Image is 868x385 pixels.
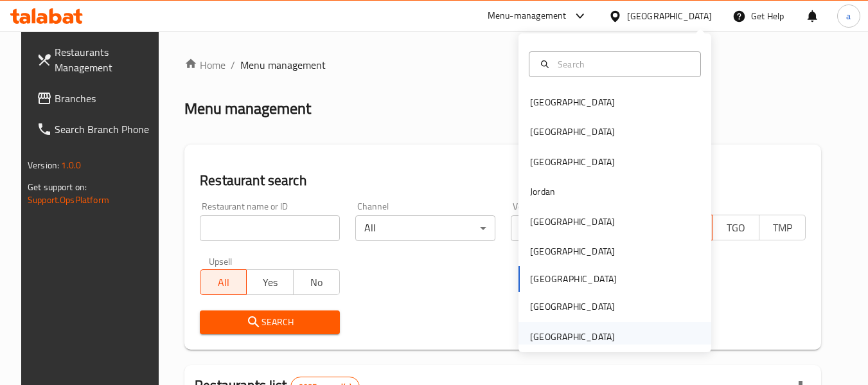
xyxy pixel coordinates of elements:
span: Version: [28,157,59,174]
div: [GEOGRAPHIC_DATA] [530,155,615,169]
label: Upsell [209,256,233,265]
div: [GEOGRAPHIC_DATA] [530,95,615,109]
nav: breadcrumb [184,57,821,73]
div: [GEOGRAPHIC_DATA] [627,9,712,23]
div: [GEOGRAPHIC_DATA] [530,215,615,229]
div: All [511,215,651,241]
a: Home [184,57,226,73]
button: Search [200,310,340,334]
span: Branches [55,91,156,106]
input: Search for restaurant name or ID.. [200,215,340,241]
span: No [299,273,335,292]
input: Search [553,57,693,71]
div: All [355,215,495,241]
span: a [846,9,851,23]
div: [GEOGRAPHIC_DATA] [530,300,615,314]
span: Menu management [240,57,326,73]
button: TGO [713,215,759,240]
span: Search [210,314,330,330]
span: Search Branch Phone [55,121,156,137]
a: Support.OpsPlatform [28,192,109,208]
span: Yes [252,273,288,292]
a: Search Branch Phone [26,114,166,145]
span: Get support on: [28,179,87,195]
h2: Restaurant search [200,171,806,190]
button: No [293,269,340,295]
span: 1.0.0 [61,157,81,174]
div: [GEOGRAPHIC_DATA] [530,244,615,258]
div: Jordan [530,184,555,199]
span: TMP [765,219,801,237]
span: TGO [718,219,754,237]
h2: Menu management [184,98,311,119]
a: Restaurants Management [26,37,166,83]
button: Yes [246,269,293,295]
a: Branches [26,83,166,114]
li: / [231,57,235,73]
span: Restaurants Management [55,44,156,75]
button: TMP [759,215,806,240]
span: All [206,273,242,292]
div: [GEOGRAPHIC_DATA] [530,125,615,139]
div: Menu-management [488,8,567,24]
button: All [200,269,247,295]
div: [GEOGRAPHIC_DATA] [530,330,615,344]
